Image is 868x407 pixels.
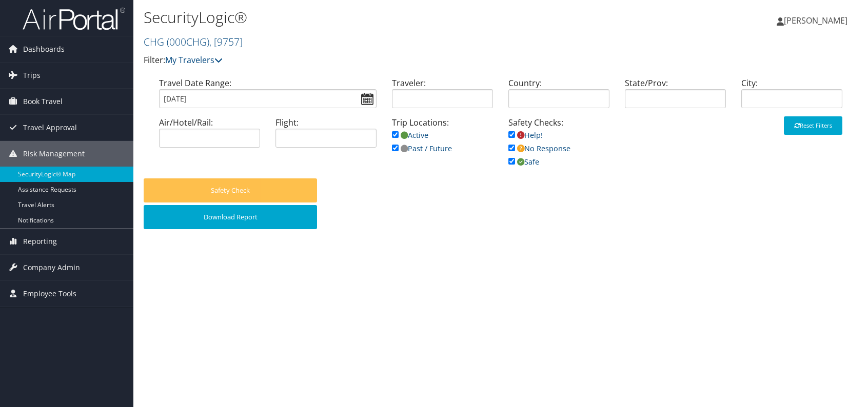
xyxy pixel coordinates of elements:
[23,281,76,307] span: Employee Tools
[501,77,617,116] div: Country:
[734,77,850,116] div: City:
[144,54,620,67] p: Filter:
[784,116,842,135] button: Reset Filters
[151,77,384,116] div: Travel Date Range:
[23,7,125,31] img: airportal-logo.png
[392,144,452,153] a: Past / Future
[23,36,65,62] span: Dashboards
[144,7,620,28] h1: SecurityLogic®
[144,205,317,229] button: Download Report
[23,229,57,254] span: Reporting
[508,157,539,167] a: Safe
[209,35,243,49] span: , [ 9757 ]
[23,115,77,140] span: Travel Approval
[392,130,428,140] a: Active
[23,89,63,114] span: Book Travel
[151,116,268,156] div: Air/Hotel/Rail:
[167,35,209,49] span: ( 000CHG )
[23,255,80,280] span: Company Admin
[268,116,384,156] div: Flight:
[508,130,543,140] a: Help!
[384,77,501,116] div: Traveler:
[508,144,570,153] a: No Response
[784,15,847,26] span: [PERSON_NAME]
[144,35,243,49] a: CHG
[501,116,617,178] div: Safety Checks:
[384,116,501,165] div: Trip Locations:
[23,63,41,88] span: Trips
[617,77,734,116] div: State/Prov:
[144,178,317,202] button: Safety Check
[777,5,858,36] a: [PERSON_NAME]
[165,54,223,66] a: My Travelers
[23,141,85,167] span: Risk Management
